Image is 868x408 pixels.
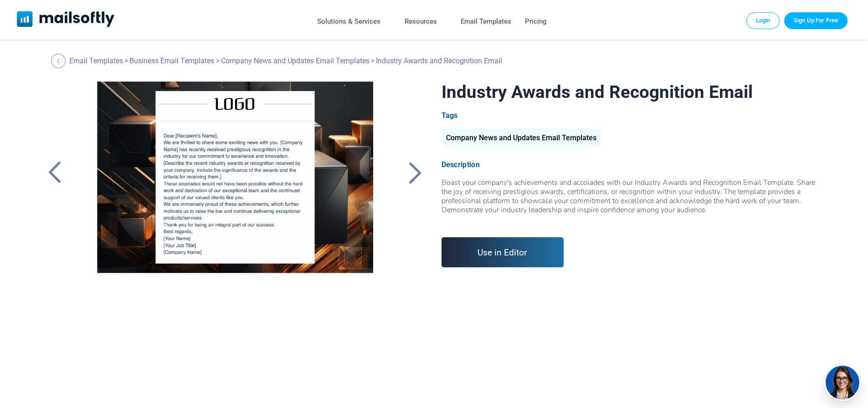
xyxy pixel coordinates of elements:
[129,56,214,65] a: Business Email Templates
[442,160,825,169] div: Description
[442,111,825,120] div: Tags
[82,82,388,309] a: Industry Awards and Recognition Email
[51,54,68,68] a: Back
[405,15,437,28] a: Resources
[317,15,380,28] a: Solutions & Services
[43,161,66,184] a: Back
[525,15,547,28] a: Pricing
[69,56,123,65] a: Email Templates
[221,56,370,65] a: Company News and Updates Email Templates
[461,15,511,28] a: Email Templates
[442,237,564,267] a: Use in Editor
[746,12,780,29] a: Login
[442,178,825,224] span: Boast your company's achievements and accolades with our Industry Awards and Recognition Email Te...
[442,137,601,141] a: Company News and Updates Email Templates
[784,12,847,29] a: Trial
[442,129,601,147] div: Company News and Updates Email Templates
[404,161,427,184] a: Back
[17,11,115,29] a: Mailsoftly
[442,82,825,102] h1: Industry Awards and Recognition Email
